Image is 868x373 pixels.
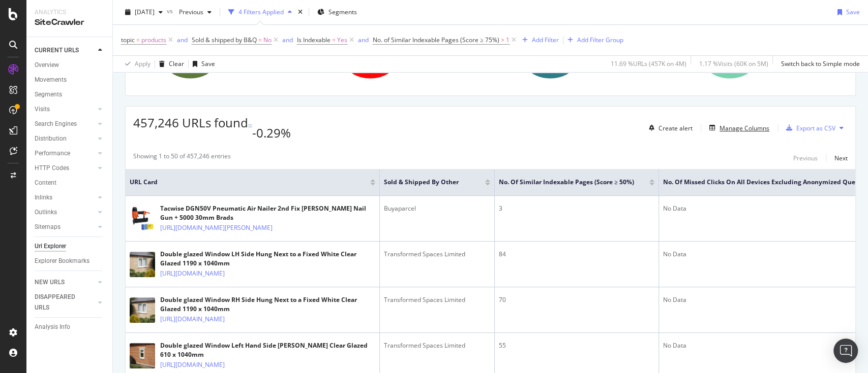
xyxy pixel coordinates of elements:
[35,277,65,288] div: NEW URLS
[611,59,686,68] div: 11.69 % URLs ( 457K on 4M )
[777,56,860,72] button: Switch back to Simple mode
[328,8,357,16] span: Segments
[577,36,623,44] div: Add Filter Group
[35,322,105,332] a: Analysis Info
[35,148,95,159] a: Performance
[506,33,510,47] span: 1
[499,295,654,304] div: 70
[663,178,866,187] span: No. of Missed Clicks On All Devices excluding anonymized queries
[130,343,155,368] img: main image
[834,152,848,164] button: Next
[35,133,67,144] div: Distribution
[499,204,654,213] div: 3
[35,277,95,288] a: NEW URLS
[35,163,69,174] div: HTTP Codes
[35,45,95,56] a: CURRENT URLS
[501,36,504,44] span: >
[532,36,559,44] div: Add Filter
[130,178,368,187] span: URL Card
[781,59,860,68] div: Switch back to Simple mode
[35,17,104,28] div: SiteCrawler
[563,34,623,46] button: Add Filter Group
[337,33,347,47] span: Yes
[35,104,95,115] a: Visits
[720,124,769,132] div: Manage Columns
[35,60,59,71] div: Overview
[499,341,654,350] div: 55
[177,36,188,44] div: and
[796,124,835,132] div: Export as CSV
[35,192,52,203] div: Inlinks
[35,89,62,100] div: Segments
[121,36,135,44] span: topic
[834,154,848,162] div: Next
[160,295,375,314] div: Double glazed Window RH Side Hung Next to a Fixed White Clear Glazed 1190 x 1040mm
[384,341,490,350] div: Transformed Spaces Limited
[121,4,167,20] button: [DATE]
[136,36,140,44] span: =
[282,35,293,45] button: and
[35,89,105,100] a: Segments
[141,33,166,47] span: products
[659,124,693,132] div: Create alert
[130,206,155,231] img: main image
[160,360,225,370] a: [URL][DOMAIN_NAME]
[177,35,188,45] button: and
[384,295,490,304] div: Transformed Spaces Limited
[133,152,231,164] div: Showing 1 to 50 of 457,246 entries
[793,154,818,162] div: Previous
[499,178,634,187] span: No. of Similar Indexable Pages (Score ≥ 50%)
[169,59,184,68] div: Clear
[833,4,860,20] button: Save
[201,59,215,68] div: Save
[35,119,77,129] div: Search Engines
[121,56,151,72] button: Apply
[35,322,70,332] div: Analysis Info
[833,338,858,363] div: Open Intercom Messenger
[130,297,155,323] img: main image
[252,124,291,142] div: -0.29%
[282,36,293,44] div: and
[35,133,95,144] a: Distribution
[35,148,70,159] div: Performance
[699,59,768,68] div: 1.17 % Visits ( 60K on 5M )
[35,75,67,85] div: Movements
[160,223,273,233] a: [URL][DOMAIN_NAME][PERSON_NAME]
[645,120,693,136] button: Create alert
[35,222,95,232] a: Sitemaps
[160,341,375,359] div: Double glazed Window Left Hand Side [PERSON_NAME] Clear Glazed 610 x 1040mm
[358,35,369,45] button: and
[35,222,61,232] div: Sitemaps
[384,204,490,213] div: Buyaparcel
[224,4,296,20] button: 4 Filters Applied
[35,292,95,313] a: DISAPPEARED URLS
[35,8,104,17] div: Analytics
[297,36,331,44] span: Is Indexable
[35,178,56,188] div: Content
[135,59,151,68] div: Apply
[35,104,50,115] div: Visits
[35,256,89,266] div: Explorer Bookmarks
[248,124,252,127] img: Equal
[35,207,95,218] a: Outlinks
[35,292,86,313] div: DISAPPEARED URLS
[358,36,369,44] div: and
[384,178,470,187] span: Sold & shipped by Other
[35,178,105,188] a: Content
[705,122,769,134] button: Manage Columns
[35,241,105,252] a: Url Explorer
[296,7,305,17] div: times
[35,75,105,85] a: Movements
[35,207,57,218] div: Outlinks
[155,56,184,72] button: Clear
[35,119,95,129] a: Search Engines
[167,7,175,15] span: vs
[35,192,95,203] a: Inlinks
[160,314,225,324] a: [URL][DOMAIN_NAME]
[175,4,216,20] button: Previous
[160,250,375,268] div: Double glazed Window LH Side Hung Next to a Fixed White Clear Glazed 1190 x 1040mm
[160,204,375,222] div: Tacwise DGN50V Pneumatic Air Nailer 2nd Fix [PERSON_NAME] Nail Gun + 5000 30mm Brads
[175,8,203,16] span: Previous
[238,8,284,16] div: 4 Filters Applied
[258,36,262,44] span: =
